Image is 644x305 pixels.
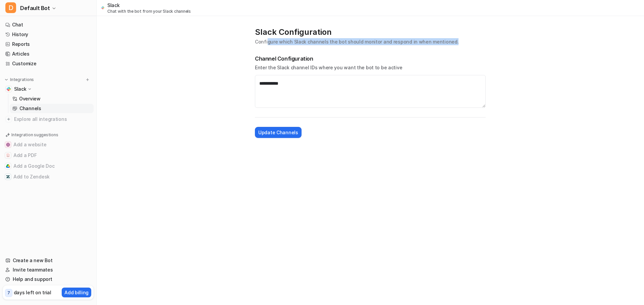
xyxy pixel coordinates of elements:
h2: Channel Configuration [255,55,486,63]
a: Help and support [3,275,94,284]
p: Overview [19,95,41,102]
span: Update Channels [258,129,298,136]
span: Default Bot [20,3,50,13]
img: Add a Google Doc [6,164,10,168]
a: History [3,30,94,39]
button: Add to ZendeskAdd to Zendesk [3,171,94,182]
p: Slack Configuration [255,27,486,37]
button: Update Channels [255,127,302,138]
a: Create a new Bot [3,256,94,265]
p: days left on trial [14,289,51,296]
img: slack.svg [101,5,105,10]
button: Add billing [62,288,91,297]
a: Invite teammates [3,265,94,275]
span: D [5,2,16,13]
p: Integrations [10,77,34,82]
p: Chat with the bot from your Slack channels [107,9,191,14]
a: Chat [3,20,94,29]
div: Slack [107,2,191,14]
p: Enter the Slack channel IDs where you want the bot to be active [255,64,486,71]
a: Reports [3,40,94,49]
button: Add a PDFAdd a PDF [3,150,94,161]
a: Customize [3,59,94,68]
p: Channels [19,105,41,112]
img: expand menu [4,77,9,82]
p: 7 [7,290,10,296]
a: Articles [3,49,94,59]
img: Add to Zendesk [6,175,10,179]
p: Configure which Slack channels the bot should monitor and respond in when mentioned. [255,38,486,45]
a: Explore all integrations [3,115,94,124]
img: menu_add.svg [85,77,90,82]
a: Channels [10,104,94,113]
button: Add a Google DocAdd a Google Doc [3,161,94,171]
p: Add billing [64,289,89,296]
button: Add a websiteAdd a website [3,139,94,150]
a: Overview [10,94,94,103]
img: Add a PDF [6,153,10,157]
img: Add a website [6,143,10,147]
button: Integrations [3,76,36,83]
img: Slack [7,87,11,91]
img: explore all integrations [5,116,12,123]
p: Slack [14,86,26,92]
p: Integration suggestions [11,132,58,138]
span: Explore all integrations [14,114,91,125]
